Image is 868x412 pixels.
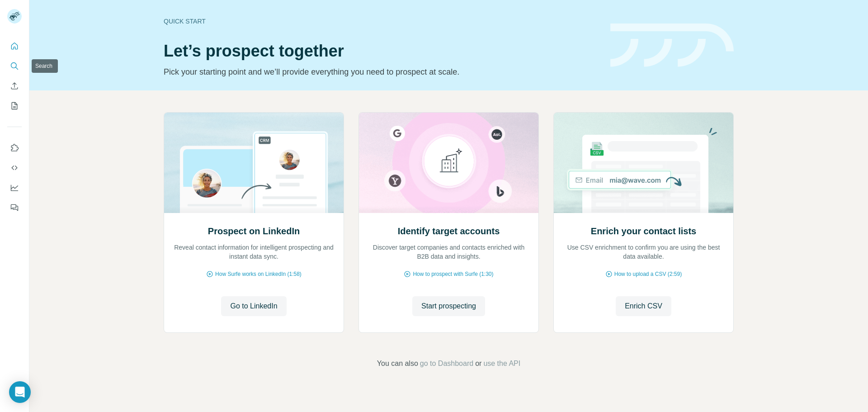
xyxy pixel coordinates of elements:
span: How to upload a CSV (2:59) [614,270,682,278]
p: Discover target companies and contacts enriched with B2B data and insights. [368,243,529,261]
h1: Let’s prospect together [164,42,599,60]
button: Enrich CSV [616,296,671,316]
div: Open Intercom Messenger [9,381,31,403]
h2: Prospect on LinkedIn [208,225,300,237]
span: Go to LinkedIn [230,301,277,312]
h2: Identify target accounts [398,225,500,237]
button: Use Surfe API [7,160,22,176]
span: You can also [377,358,418,369]
span: Enrich CSV [625,301,662,312]
h2: Enrich your contact lists [591,225,696,237]
img: banner [610,24,734,67]
p: Use CSV enrichment to confirm you are using the best data available. [563,243,724,261]
img: Identify target accounts [359,113,539,213]
p: Pick your starting point and we’ll provide everything you need to prospect at scale. [164,66,599,78]
button: Quick start [7,38,22,54]
button: Go to LinkedIn [221,296,286,316]
button: Dashboard [7,180,22,196]
img: Enrich your contact lists [553,113,734,213]
button: Use Surfe on LinkedIn [7,140,22,156]
button: Search [7,58,22,74]
span: or [475,358,481,369]
button: Start prospecting [412,296,485,316]
button: Feedback [7,199,22,216]
p: Reveal contact information for intelligent prospecting and instant data sync. [173,243,335,261]
div: Quick start [164,17,599,26]
img: Prospect on LinkedIn [164,113,344,213]
span: How Surfe works on LinkedIn (1:58) [215,270,302,278]
button: Enrich CSV [7,78,22,94]
button: go to Dashboard [420,358,473,369]
span: How to prospect with Surfe (1:30) [413,270,493,278]
button: My lists [7,98,22,114]
span: Start prospecting [421,301,476,312]
button: use the API [483,358,520,369]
